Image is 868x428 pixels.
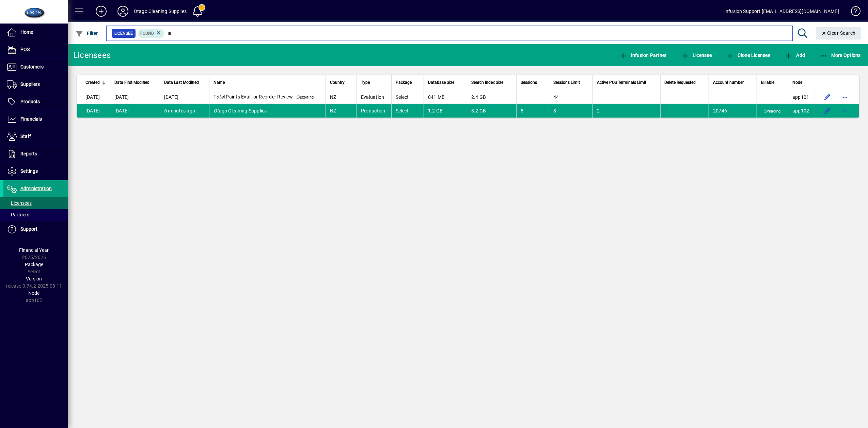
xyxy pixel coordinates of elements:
[74,27,100,40] button: Filter
[821,30,856,36] span: Clear Search
[3,111,68,128] a: Financials
[3,197,68,209] a: Licensees
[521,79,545,86] div: Sessions
[428,79,463,86] div: Database Size
[792,79,802,86] span: Node
[20,81,40,87] span: Suppliers
[424,104,467,118] td: 1.2 GB
[357,90,391,104] td: Evaluation
[761,79,774,86] span: Billable
[761,79,784,86] div: Billable
[3,146,68,163] a: Reports
[3,128,68,145] a: Staff
[110,104,160,118] td: [DATE]
[783,49,807,61] button: Add
[20,134,31,139] span: Staff
[7,200,32,206] span: Licensees
[396,79,412,86] span: Package
[822,92,833,103] button: Edit
[763,109,782,114] span: Pending
[785,52,805,58] span: Add
[597,79,656,86] div: Active POS Terminals Limit
[112,5,134,17] button: Profile
[138,29,164,38] mat-chip: Found Status: Found
[792,108,809,113] span: app102.prod.infusionbusinesssoftware.com
[19,247,49,253] span: Financial Year
[391,104,424,118] td: Select
[521,79,537,86] span: Sessions
[597,79,646,86] span: Active POS Terminals Limit
[20,168,38,174] span: Settings
[330,79,352,86] div: Country
[164,79,199,86] span: Data Last Modified
[424,90,467,104] td: 841 MB
[471,79,512,86] div: Search Index Size
[709,104,757,118] td: 20746
[20,116,42,122] span: Financials
[20,29,33,35] span: Home
[3,221,68,238] a: Support
[619,52,667,58] span: Infusion Partner
[7,212,29,217] span: Partners
[792,94,809,100] span: app101.prod.infusionbusinesssoftware.com
[724,6,839,17] div: Infusion Support [EMAIL_ADDRESS][DOMAIN_NAME]
[3,93,68,110] a: Products
[110,90,160,104] td: [DATE]
[326,104,357,118] td: NZ
[75,31,98,36] span: Filter
[724,49,772,61] button: Clone Licensee
[549,104,593,118] td: 8
[665,79,705,86] div: Delete Requested
[90,5,112,17] button: Add
[160,90,209,104] td: [DATE]
[20,64,44,70] span: Customers
[20,99,40,104] span: Products
[665,79,696,86] span: Delete Requested
[3,59,68,76] a: Customers
[214,108,222,113] em: Ota
[29,290,40,296] span: Node
[3,24,68,41] a: Home
[20,226,37,232] span: Support
[160,104,209,118] td: 5 minutes ago
[326,90,357,104] td: NZ
[549,90,593,104] td: 44
[679,49,714,61] button: Licensee
[840,92,851,103] button: More options
[726,52,770,58] span: Clone Licensee
[471,79,503,86] span: Search Index Size
[20,151,37,156] span: Reports
[818,49,863,61] button: More Options
[3,76,68,93] a: Suppliers
[26,276,42,281] span: Version
[214,79,225,86] span: Name
[553,79,580,86] span: Sessions Limit
[467,90,516,104] td: 2.4 GB
[792,79,811,86] div: Node
[820,52,861,58] span: More Options
[553,79,588,86] div: Sessions Limit
[330,79,345,86] span: Country
[20,47,30,52] span: POS
[85,79,106,86] div: Created
[617,49,668,61] button: Infusion Partner
[516,104,549,118] td: 5
[361,79,370,86] span: Type
[140,31,154,36] span: Found
[214,79,321,86] div: Name
[214,108,267,113] span: go Cleaning Supplies
[114,79,149,86] span: Data First Modified
[428,79,454,86] span: Database Size
[3,41,68,58] a: POS
[73,50,111,61] div: Licensees
[134,6,187,17] div: Otago Cleaning Supplies
[164,79,205,86] div: Data Last Modified
[593,104,660,118] td: 2
[713,79,753,86] div: Account number
[681,52,712,58] span: Licensee
[3,163,68,180] a: Settings
[114,79,156,86] div: Data First Modified
[816,27,862,40] button: Clear
[114,30,133,37] span: Licensee
[25,262,43,267] span: Package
